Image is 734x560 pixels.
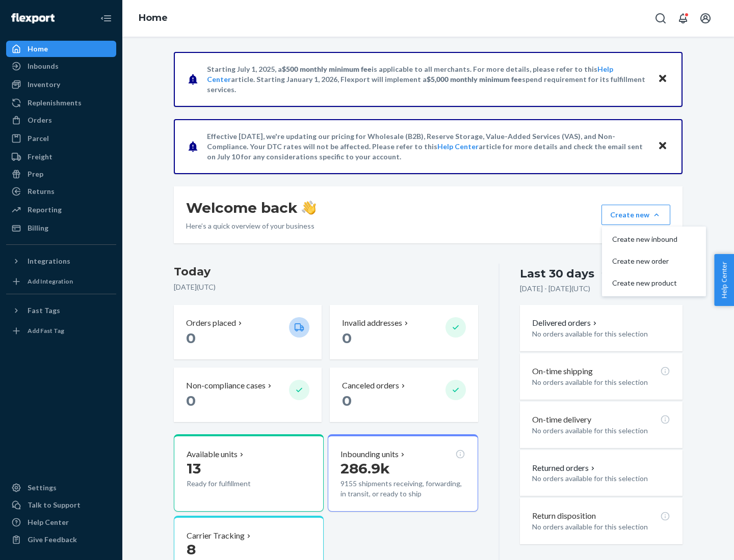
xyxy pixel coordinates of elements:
[342,317,402,329] p: Invalid addresses
[6,531,116,548] button: Give Feedback
[604,229,704,250] button: Create new inbound
[174,264,478,280] h3: Today
[330,368,478,422] button: Canceled orders 0
[28,256,70,266] div: Integrations
[6,183,116,200] a: Returns
[28,133,49,144] div: Parcel
[328,434,478,512] button: Inbounding units286.9k9155 shipments receiving, forwarding, in transit, or ready to ship
[656,139,669,154] button: Close
[174,434,324,512] button: Available units13Ready for fulfillment
[612,236,677,243] span: Create new inbound
[532,317,599,329] button: Delivered orders
[6,202,116,218] a: Reporting
[28,115,52,125] div: Orders
[6,253,116,269] button: Integrations
[187,460,201,477] span: 13
[28,205,62,215] div: Reporting
[11,13,55,23] img: Flexport logo
[187,479,281,489] p: Ready for fulfillment
[6,514,116,530] a: Help Center
[330,305,478,359] button: Invalid addresses 0
[532,377,670,387] p: No orders available for this selection
[532,414,591,426] p: On-time delivery
[532,473,670,484] p: No orders available for this selection
[340,460,390,477] span: 286.9k
[186,221,316,231] p: Here’s a quick overview of your business
[340,479,465,499] p: 9155 shipments receiving, forwarding, in transit, or ready to ship
[532,329,670,339] p: No orders available for this selection
[96,8,116,29] button: Close Navigation
[186,329,196,347] span: 0
[282,65,372,73] span: $500 monthly minimum fee
[601,205,670,225] button: Create newCreate new inboundCreate new orderCreate new product
[28,152,53,162] div: Freight
[186,392,196,409] span: 0
[28,277,73,286] div: Add Integration
[174,305,322,359] button: Orders placed 0
[342,392,352,409] span: 0
[28,223,48,233] div: Billing
[28,305,60,316] div: Fast Tags
[186,317,236,329] p: Orders placed
[186,199,316,217] h1: Welcome back
[6,273,116,290] a: Add Integration
[427,75,522,83] span: $5,000 monthly minimum fee
[28,500,81,510] div: Talk to Support
[532,366,593,377] p: On-time shipping
[6,302,116,319] button: Fast Tags
[187,541,196,558] span: 8
[673,8,693,29] button: Open notifications
[6,220,116,236] a: Billing
[520,266,594,282] div: Last 30 days
[520,284,590,294] p: [DATE] - [DATE] ( UTC )
[6,58,116,74] a: Inbounds
[656,72,669,87] button: Close
[6,149,116,165] a: Freight
[139,12,168,23] a: Home
[28,98,82,108] div: Replenishments
[342,329,352,347] span: 0
[6,76,116,93] a: Inventory
[187,530,245,542] p: Carrier Tracking
[28,535,77,545] div: Give Feedback
[207,64,648,95] p: Starting July 1, 2025, a is applicable to all merchants. For more details, please refer to this a...
[28,44,48,54] div: Home
[342,380,399,391] p: Canceled orders
[186,380,266,391] p: Non-compliance cases
[650,8,671,29] button: Open Search Box
[532,426,670,436] p: No orders available for this selection
[6,112,116,128] a: Orders
[174,282,478,292] p: [DATE] ( UTC )
[28,61,59,71] div: Inbounds
[28,186,55,197] div: Returns
[28,169,43,179] div: Prep
[612,258,677,265] span: Create new order
[28,79,60,90] div: Inventory
[302,201,316,215] img: hand-wave emoji
[28,483,57,493] div: Settings
[714,254,734,306] button: Help Center
[6,480,116,496] a: Settings
[6,41,116,57] a: Home
[532,510,596,522] p: Return disposition
[604,272,704,294] button: Create new product
[604,250,704,272] button: Create new order
[437,142,479,151] a: Help Center
[28,517,69,527] div: Help Center
[695,8,716,29] button: Open account menu
[6,95,116,111] a: Replenishments
[207,131,648,162] p: Effective [DATE], we're updating our pricing for Wholesale (B2B), Reserve Storage, Value-Added Se...
[28,326,64,335] div: Add Fast Tag
[174,368,322,422] button: Non-compliance cases 0
[532,462,597,474] button: Returned orders
[187,449,238,460] p: Available units
[532,522,670,532] p: No orders available for this selection
[612,279,677,287] span: Create new product
[6,497,116,513] a: Talk to Support
[6,166,116,182] a: Prep
[130,4,176,33] ol: breadcrumbs
[6,130,116,147] a: Parcel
